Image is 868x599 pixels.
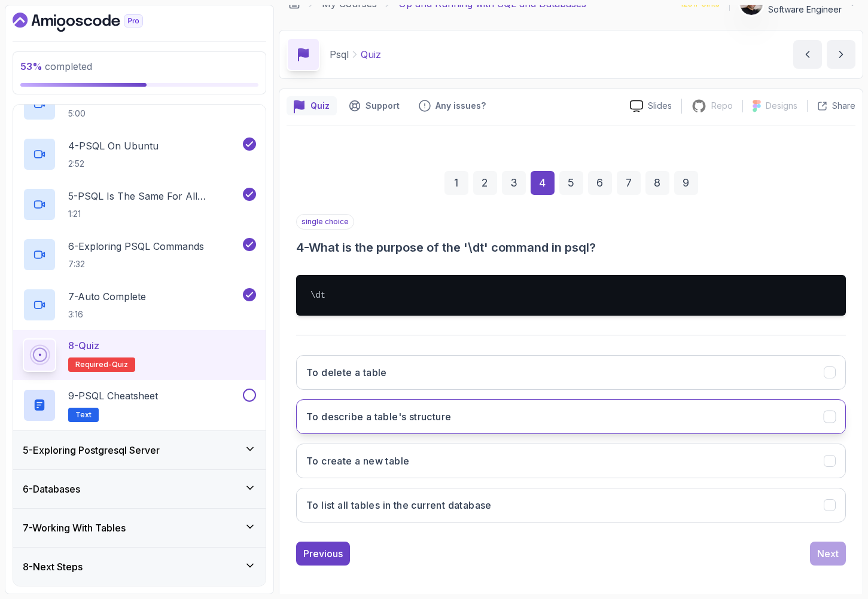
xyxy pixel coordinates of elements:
[306,365,387,380] h3: To delete a table
[310,100,330,112] p: Quiz
[13,13,170,32] a: Dashboard
[330,47,349,62] p: Psql
[75,410,92,420] span: Text
[68,139,159,153] p: 4 - PSQL On Ubuntu
[68,338,99,353] p: 8 - Quiz
[473,171,497,195] div: 2
[296,399,846,434] button: To describe a table's structure
[68,308,146,320] p: 3:16
[296,355,846,390] button: To delete a table
[620,100,681,112] a: Slides
[112,360,128,369] span: quiz
[68,208,240,220] p: 1:21
[23,443,160,457] h3: 5 - Exploring Postgresql Server
[648,100,672,112] p: Slides
[768,4,842,16] p: Software Engineer
[817,546,839,561] div: Next
[807,100,855,112] button: Share
[20,60,92,72] span: completed
[287,96,337,115] button: quiz button
[296,214,354,230] p: single choice
[366,100,400,112] p: Support
[23,338,256,372] button: 8-QuizRequired-quiz
[23,188,256,221] button: 5-PSQL Is The Same For All Operating Systems1:21
[435,100,486,112] p: Any issues?
[13,509,266,547] button: 7-Working With Tables
[68,258,204,270] p: 7:32
[827,40,855,69] button: next content
[444,171,468,195] div: 1
[793,40,822,69] button: previous content
[23,482,80,496] h3: 6 - Databases
[412,96,493,115] button: Feedback button
[20,60,42,72] span: 53 %
[296,239,846,256] h3: 4 - What is the purpose of the '\dt' command in psql?
[23,560,83,574] h3: 8 - Next Steps
[68,239,204,253] p: 6 - Exploring PSQL Commands
[68,389,158,403] p: 9 - PSQL Cheatsheet
[810,542,846,566] button: Next
[306,498,492,512] h3: To list all tables in the current database
[766,100,797,112] p: Designs
[23,288,256,322] button: 7-Auto Complete3:16
[68,189,240,203] p: 5 - PSQL Is The Same For All Operating Systems
[502,171,526,195] div: 3
[306,454,409,468] h3: To create a new table
[68,289,146,304] p: 7 - Auto Complete
[296,488,846,522] button: To list all tables in the current database
[588,171,612,195] div: 6
[342,96,407,115] button: Support button
[13,548,266,586] button: 8-Next Steps
[645,171,669,195] div: 8
[68,108,164,120] p: 5:00
[23,238,256,271] button: 6-Exploring PSQL Commands7:32
[13,431,266,469] button: 5-Exploring Postgresql Server
[296,444,846,478] button: To create a new table
[75,360,112,369] span: Required-
[674,171,698,195] div: 9
[711,100,733,112] p: Repo
[23,137,256,171] button: 4-PSQL On Ubuntu2:52
[832,100,855,112] p: Share
[303,546,343,561] div: Previous
[68,158,159,170] p: 2:52
[559,171,583,195] div: 5
[23,521,126,535] h3: 7 - Working With Tables
[23,389,256,422] button: 9-PSQL CheatsheetText
[296,542,350,566] button: Previous
[296,275,846,316] pre: \dt
[617,171,641,195] div: 7
[531,171,555,195] div: 4
[13,470,266,508] button: 6-Databases
[306,409,451,424] h3: To describe a table's structure
[361,47,381,62] p: Quiz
